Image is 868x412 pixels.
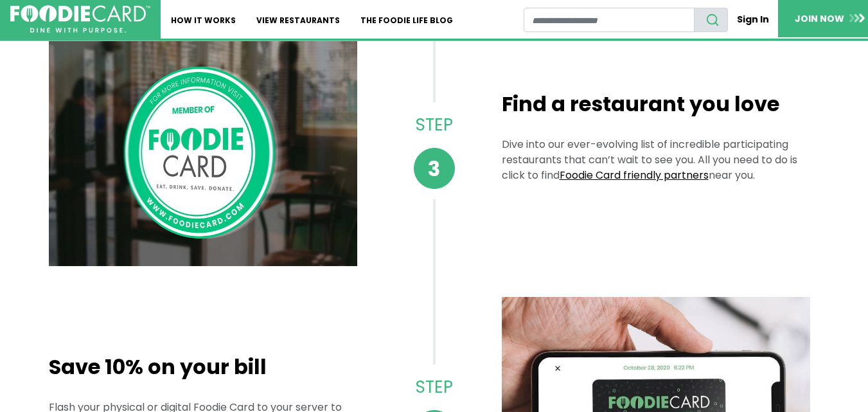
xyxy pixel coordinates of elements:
[49,355,357,379] h2: Save 10% on your bill
[524,8,695,32] input: restaurant search
[401,112,467,138] p: Step
[401,375,467,400] p: Step
[502,137,810,183] p: Dive into our ever-evolving list of incredible participating restaurants that can’t wait to see y...
[560,168,709,183] a: Foodie Card friendly partners
[414,148,455,189] span: 3
[728,8,778,31] a: Sign In
[502,92,810,116] h2: Find a restaurant you love
[10,5,150,33] img: FoodieCard; Eat, Drink, Save, Donate
[694,8,728,32] button: search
